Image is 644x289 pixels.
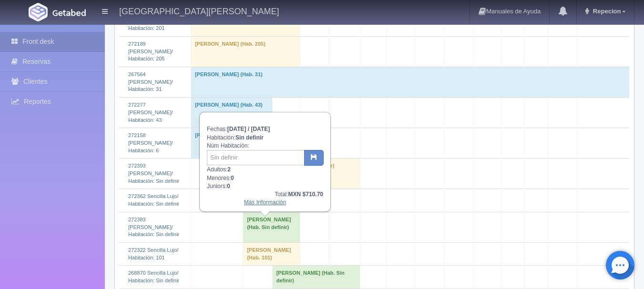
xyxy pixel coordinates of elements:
b: 0 [231,175,234,181]
b: 0 [227,183,230,189]
a: 267564 [PERSON_NAME]/Habitación: 31 [128,71,173,92]
a: 272277 [PERSON_NAME]/Habitación: 43 [128,102,173,122]
td: [PERSON_NAME] (Hab. Sin definir) [272,266,360,289]
td: [PERSON_NAME] (Hab. 101) [243,242,300,265]
b: 2 [227,166,231,173]
b: Sin definir [235,134,264,141]
a: 272189 [PERSON_NAME]/Habitación: 205 [128,41,173,61]
b: [DATE] / [DATE] [227,126,270,132]
a: 272362 Sencilla Lujo/Habitación: Sin definir [128,193,179,207]
a: 272383 [PERSON_NAME]/Habitación: Sin definir [128,217,179,237]
td: [PERSON_NAME] (Hab. 31) [191,67,629,98]
td: [PERSON_NAME] (Hab. 6) [191,128,272,159]
a: Más Información [244,199,286,206]
a: 268870 Sencilla Lujo/Habitación: Sin definir [128,270,179,283]
b: MXN $710.70 [288,191,323,198]
div: Fechas: Habitación: Núm Habitación: Adultos: Menores: Juniors: [200,113,330,211]
td: [PERSON_NAME] (Hab. Sin definir) [243,212,300,242]
a: 272158 [PERSON_NAME]/Habitación: 6 [128,132,173,153]
input: Sin definir [207,150,305,165]
a: 272322 Sencilla Lujo/Habitación: 101 [128,247,178,260]
img: Getabed [52,9,86,16]
td: [PERSON_NAME] (Hab. 43) [191,98,272,128]
a: 272393 [PERSON_NAME]/Habitación: Sin definir [128,163,179,183]
img: Getabed [29,3,48,21]
h4: [GEOGRAPHIC_DATA][PERSON_NAME] [119,5,279,17]
td: [PERSON_NAME] (Hab. 201) [191,13,300,36]
span: Repecion [591,8,621,15]
div: Total: [207,190,323,199]
td: [PERSON_NAME] (Hab. 205) [191,36,300,67]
